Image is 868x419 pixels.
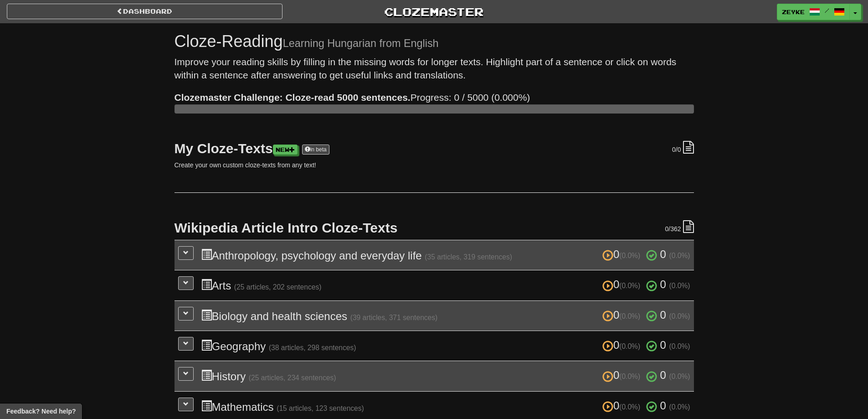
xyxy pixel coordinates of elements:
[296,4,572,20] a: Clozemaster
[273,145,298,155] a: New
[201,309,690,322] h3: Biology and health sciences
[175,141,694,156] h2: My Cloze-Texts
[277,404,364,412] small: (15 articles, 123 sentences)
[234,283,322,291] small: (25 articles, 202 sentences)
[602,339,643,351] span: 0
[201,279,690,292] h3: Arts
[175,55,694,82] p: Improve your reading skills by filling in the missing words for longer texts. Highlight part of a...
[249,374,336,382] small: (25 articles, 234 sentences)
[619,312,640,320] small: (0.0%)
[660,369,666,381] span: 0
[425,253,512,261] small: (35 articles, 319 sentences)
[619,342,640,350] small: (0.0%)
[619,372,640,380] small: (0.0%)
[619,403,640,411] small: (0.0%)
[672,141,693,154] div: /0
[201,400,690,413] h3: Mathematics
[350,314,438,321] small: (39 articles, 371 sentences)
[602,278,643,290] span: 0
[660,399,666,412] span: 0
[669,312,690,320] small: (0.0%)
[175,92,411,103] strong: Clozemaster Challenge: Cloze-read 5000 sentences.
[825,7,829,14] span: /
[269,344,356,352] small: (38 articles, 298 sentences)
[602,399,643,412] span: 0
[782,8,805,16] span: Zeyke
[669,403,690,411] small: (0.0%)
[201,248,690,262] h3: Anthropology, psychology and everyday life
[7,4,282,19] a: Dashboard
[619,282,640,290] small: (0.0%)
[669,282,690,290] small: (0.0%)
[175,160,694,170] p: Create your own custom cloze-texts from any text!
[665,225,668,233] span: 0
[669,252,690,259] small: (0.0%)
[660,309,666,321] span: 0
[283,37,439,49] small: Learning Hungarian from English
[619,252,640,259] small: (0.0%)
[201,339,690,352] h3: Geography
[669,342,690,350] small: (0.0%)
[665,220,693,233] div: /362
[669,372,690,380] small: (0.0%)
[660,339,666,351] span: 0
[777,4,850,20] a: Zeyke /
[660,278,666,290] span: 0
[602,309,643,321] span: 0
[175,32,694,51] h1: Cloze-Reading
[602,248,643,260] span: 0
[201,369,690,383] h3: History
[302,145,329,155] a: in beta
[175,220,694,235] h2: Wikipedia Article Intro Cloze-Texts
[602,369,643,381] span: 0
[672,146,676,153] span: 0
[660,248,666,260] span: 0
[6,407,76,416] span: Open feedback widget
[175,92,530,103] span: Progress: 0 / 5000 (0.000%)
